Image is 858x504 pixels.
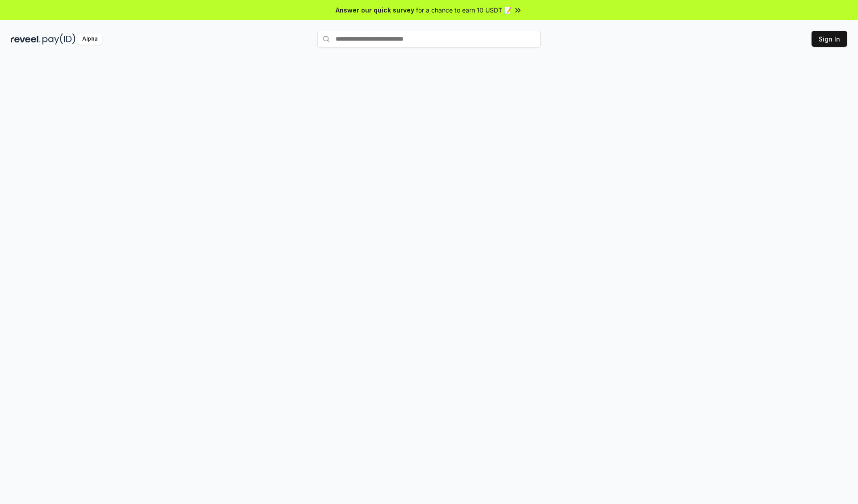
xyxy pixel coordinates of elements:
img: pay_id [42,33,76,45]
span: Answer our quick survey [336,5,414,15]
img: reveel_dark [11,33,41,45]
span: for a chance to earn 10 USDT 📝 [416,5,512,15]
button: Sign In [812,31,847,47]
div: Alpha [77,33,102,45]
